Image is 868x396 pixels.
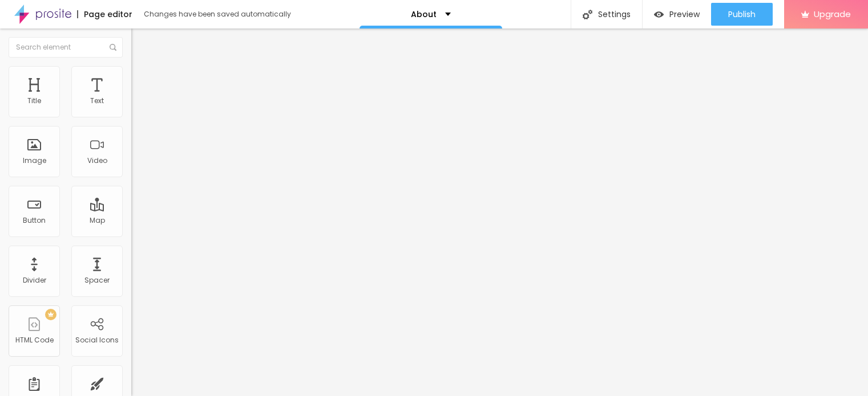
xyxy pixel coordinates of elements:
div: Changes have been saved automatically [144,11,291,18]
div: Video [87,157,107,165]
input: Search element [9,37,123,58]
span: Preview [669,10,700,19]
div: Page editor [77,10,132,18]
div: Text [90,97,104,105]
div: Map [90,217,105,224]
img: Icone [583,10,592,19]
div: Spacer [84,276,110,284]
iframe: Editor [131,28,868,396]
div: Button [23,217,46,224]
span: Publish [728,10,756,19]
div: Image [23,157,46,165]
img: view-1.svg [654,10,664,19]
img: Icone [110,44,116,51]
div: Title [27,97,41,105]
span: Upgrade [814,9,851,19]
button: Publish [711,3,773,26]
div: HTML Code [15,336,54,344]
p: About [411,10,437,18]
div: Social Icons [75,336,119,344]
button: Preview [643,3,711,26]
div: Divider [23,276,46,284]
